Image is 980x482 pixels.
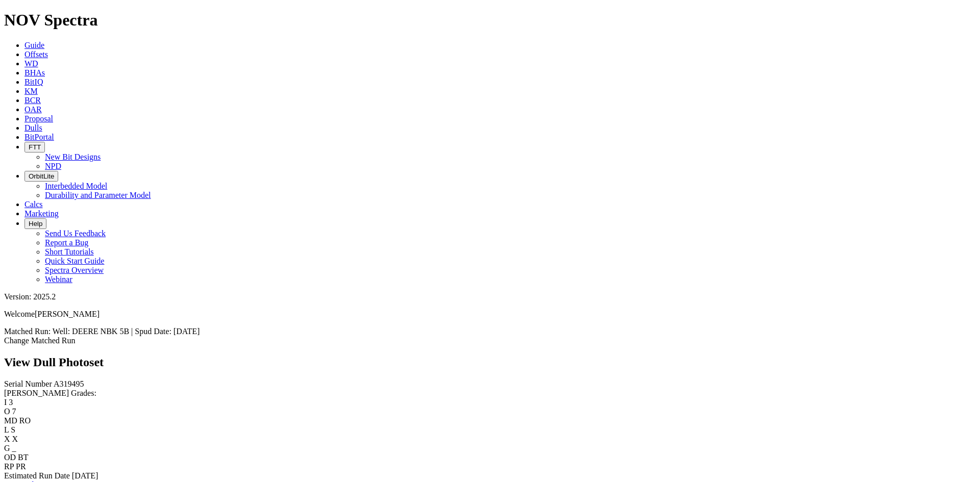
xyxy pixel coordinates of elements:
[24,123,42,132] a: Dulls
[12,435,18,443] span: X
[29,143,41,151] span: FTT
[24,114,53,123] a: Proposal
[35,310,100,318] span: [PERSON_NAME]
[24,87,38,95] a: KM
[24,142,45,153] button: FTT
[24,50,48,59] a: Offsets
[45,275,72,284] a: Webinar
[18,453,28,462] span: BT
[24,59,38,68] a: WD
[4,336,76,345] a: Change Matched Run
[24,68,45,77] a: BHAs
[4,435,10,443] label: X
[4,471,70,480] label: Estimated Run Date
[4,407,10,416] label: O
[24,78,43,86] a: BitIQ
[4,425,9,434] label: L
[45,153,101,161] a: New Bit Designs
[4,444,10,452] label: G
[24,96,41,105] a: BCR
[54,379,84,388] span: A319495
[72,471,99,480] span: [DATE]
[45,238,88,247] a: Report a Bug
[9,398,13,407] span: 3
[45,266,104,274] a: Spectra Overview
[4,398,7,407] label: I
[24,105,42,114] a: OAR
[24,133,54,141] a: BitPortal
[29,172,54,180] span: OrbitLite
[24,171,58,182] button: OrbitLite
[4,356,976,369] h2: View Dull Photoset
[4,379,52,388] label: Serial Number
[4,292,976,301] div: Version: 2025.2
[16,462,26,471] span: PR
[45,191,151,199] a: Durability and Parameter Model
[4,11,976,30] h1: NOV Spectra
[12,407,16,416] span: 7
[45,162,61,170] a: NPD
[24,209,59,218] a: Marketing
[45,247,94,256] a: Short Tutorials
[45,257,104,265] a: Quick Start Guide
[4,389,976,398] div: [PERSON_NAME] Grades:
[29,220,42,227] span: Help
[45,229,106,238] a: Send Us Feedback
[24,218,46,229] button: Help
[24,200,43,209] a: Calcs
[4,327,51,336] span: Matched Run:
[12,444,16,452] span: _
[24,41,44,49] a: Guide
[4,462,14,471] label: RP
[53,327,200,336] span: Well: DEERE NBK 5B | Spud Date: [DATE]
[4,416,17,425] label: MD
[19,416,31,425] span: RO
[4,310,976,319] p: Welcome
[4,453,16,462] label: OD
[11,425,15,434] span: S
[45,182,107,190] a: Interbedded Model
